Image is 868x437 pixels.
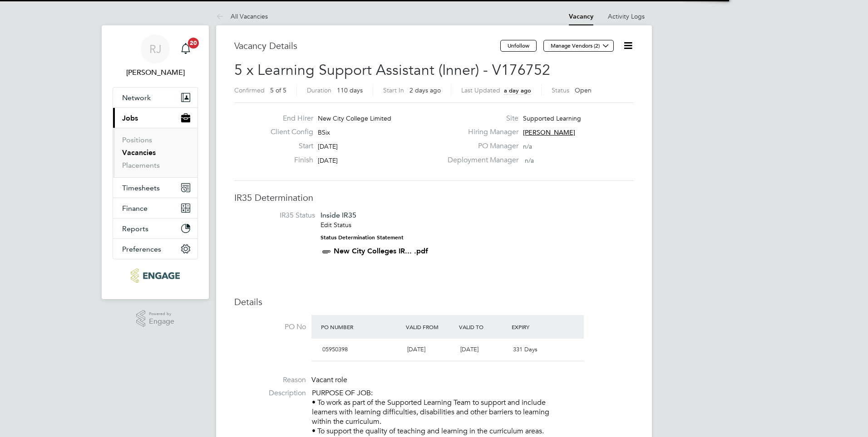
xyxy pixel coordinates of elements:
button: Manage Vendors (2) [543,40,614,52]
span: Jobs [122,114,138,122]
a: All Vacancies [216,12,268,20]
label: Description [234,388,306,398]
span: [DATE] [407,345,425,353]
div: Jobs [113,128,197,177]
label: Reason [234,375,306,385]
span: [DATE] [318,156,338,165]
span: 331 Days [513,345,538,353]
div: Expiry [509,319,562,335]
label: Hiring Manager [442,127,518,137]
label: Status [552,86,569,94]
img: ncclondon-logo-retina.png [131,268,179,283]
label: Start [263,141,313,151]
label: Last Updated [461,86,500,94]
a: Activity Logs [608,12,645,20]
span: Inside IR35 [321,211,356,219]
a: Positions [122,136,152,144]
span: Engage [149,318,174,325]
span: New City College Limited [318,114,391,122]
span: Vacant role [311,375,347,384]
span: n/a [525,156,534,165]
nav: Main navigation [102,25,209,299]
span: 5 of 5 [270,86,286,94]
label: Start In [383,86,404,94]
a: New City Colleges IR... .pdf [334,247,428,255]
label: Client Config [263,127,313,137]
span: Reports [122,224,148,233]
label: IR35 Status [243,211,315,220]
button: Preferences [113,239,197,259]
h3: IR35 Determination [234,192,634,204]
label: PO No [234,322,306,332]
strong: Status Determination Statement [321,234,404,241]
a: Vacancies [122,148,156,157]
label: Site [442,114,518,123]
span: Rachel Johnson [113,67,198,78]
div: PO Number [319,319,404,335]
span: Powered by [149,310,174,318]
span: 5 x Learning Support Assistant (Inner) - V176752 [234,61,550,79]
span: 05950398 [322,345,348,353]
button: Reports [113,218,197,238]
a: Edit Status [321,221,351,229]
button: Unfollow [500,40,537,52]
button: Network [113,87,197,107]
span: Network [122,93,151,102]
h3: Vacancy Details [234,40,500,52]
label: End Hirer [263,114,313,123]
span: n/a [523,142,532,151]
button: Jobs [113,108,197,128]
span: Preferences [122,245,161,253]
span: Timesheets [122,184,160,192]
label: Deployment Manager [442,155,518,165]
a: 20 [177,34,195,63]
span: [DATE] [460,345,478,353]
span: Open [575,86,592,94]
label: PO Manager [442,141,518,151]
span: BSix [318,128,330,136]
a: Go to home page [113,268,198,283]
label: Confirmed [234,86,265,94]
label: Duration [307,86,331,94]
span: 20 [188,38,199,49]
span: [DATE] [318,142,338,151]
span: 2 days ago [409,86,441,94]
div: Valid From [404,319,457,335]
label: Finish [263,155,313,165]
span: Supported Learning [523,114,581,122]
h3: Details [234,296,634,308]
a: RJ[PERSON_NAME] [113,34,198,78]
button: Timesheets [113,178,197,198]
div: Valid To [457,319,510,335]
a: Vacancy [569,13,593,20]
span: a day ago [504,87,531,94]
span: 110 days [337,86,363,94]
button: Finance [113,198,197,218]
span: RJ [149,43,162,55]
span: [PERSON_NAME] [523,128,575,136]
a: Powered byEngage [136,310,175,327]
span: Finance [122,204,148,213]
a: Placements [122,161,160,170]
